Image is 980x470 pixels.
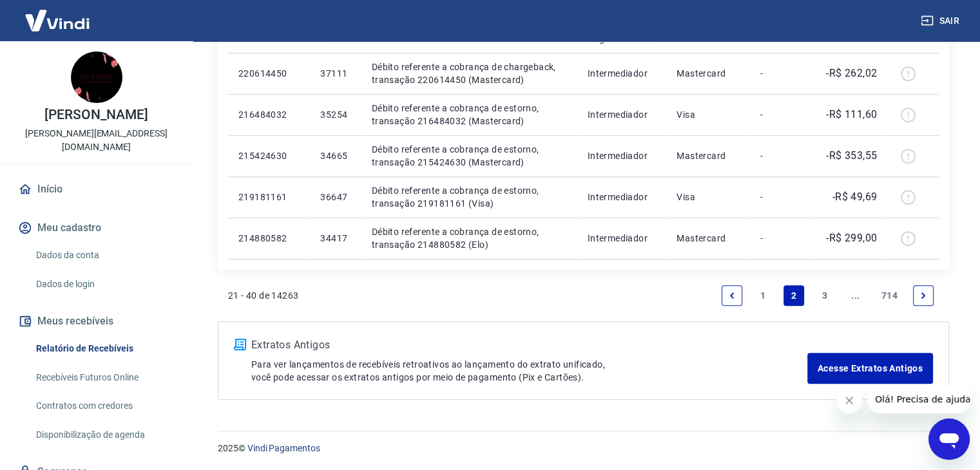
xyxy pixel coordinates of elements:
p: - [760,108,798,121]
button: Sair [918,9,965,33]
p: [PERSON_NAME] [44,108,148,122]
iframe: Fechar mensagem [836,388,862,413]
p: - [760,149,798,162]
p: Débito referente a cobrança de estorno, transação 214880582 (Elo) [372,225,567,251]
a: Page 3 [814,285,835,306]
p: 214880582 [238,232,300,245]
iframe: Mensagem da empresa [867,385,970,413]
a: Previous page [722,285,742,306]
a: Page 2 is your current page [783,285,804,306]
p: - [760,232,798,245]
p: 37111 [320,67,351,80]
p: Mastercard [677,232,739,245]
p: 34665 [320,149,351,162]
p: -R$ 262,02 [826,66,877,81]
a: Page 714 [876,285,903,306]
a: Disponibilização de agenda [31,422,177,448]
a: Jump forward [845,285,866,306]
button: Meu cadastro [15,214,177,242]
p: 215424630 [238,149,300,162]
p: Para ver lançamentos de recebíveis retroativos ao lançamento do extrato unificado, você pode aces... [251,358,807,384]
a: Vindi Pagamentos [247,443,320,453]
p: Mastercard [677,149,739,162]
p: Intermediador [588,191,657,203]
p: [PERSON_NAME][EMAIL_ADDRESS][DOMAIN_NAME] [10,127,182,154]
img: ícone [234,339,246,350]
p: Visa [677,108,739,121]
p: -R$ 353,55 [826,148,877,164]
a: Dados da conta [31,242,177,268]
a: Recebíveis Futuros Online [31,364,177,391]
p: Débito referente a cobrança de estorno, transação 216484032 (Mastercard) [372,102,567,127]
p: - [760,67,798,80]
iframe: Botão para abrir a janela de mensagens [928,418,970,460]
p: 36647 [320,191,351,203]
p: Intermediador [588,67,657,80]
a: Next page [913,285,934,306]
p: -R$ 299,00 [826,230,877,246]
ul: Pagination [716,280,939,311]
p: 220614450 [238,67,300,80]
p: 34417 [320,232,351,245]
a: Dados de login [31,271,177,297]
p: Visa [677,191,739,203]
a: Início [15,175,177,203]
p: 216484032 [238,108,300,121]
p: Intermediador [588,149,657,162]
img: 81b53d61-d898-4dc5-bba3-7ebef0fcad3f.jpeg [71,52,122,103]
p: Débito referente a cobrança de chargeback, transação 220614450 (Mastercard) [372,61,567,86]
a: Acesse Extratos Antigos [807,353,933,384]
button: Meus recebíveis [15,307,177,335]
p: Débito referente a cobrança de estorno, transação 219181161 (Visa) [372,184,567,210]
p: Intermediador [588,108,657,121]
p: 2025 © [218,442,949,455]
a: Page 1 [753,285,773,306]
p: Mastercard [677,67,739,80]
p: Débito referente a cobrança de estorno, transação 215424630 (Mastercard) [372,143,567,169]
p: Extratos Antigos [251,337,807,353]
p: -R$ 49,69 [832,189,878,205]
span: Olá! Precisa de ajuda? [8,9,108,19]
p: - [760,191,798,203]
p: -R$ 111,60 [826,107,877,122]
a: Relatório de Recebíveis [31,335,177,362]
p: Intermediador [588,232,657,245]
img: Vindi [15,1,99,40]
p: 21 - 40 de 14263 [228,289,298,302]
a: Contratos com credores [31,393,177,419]
p: 35254 [320,108,351,121]
p: 219181161 [238,191,300,203]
